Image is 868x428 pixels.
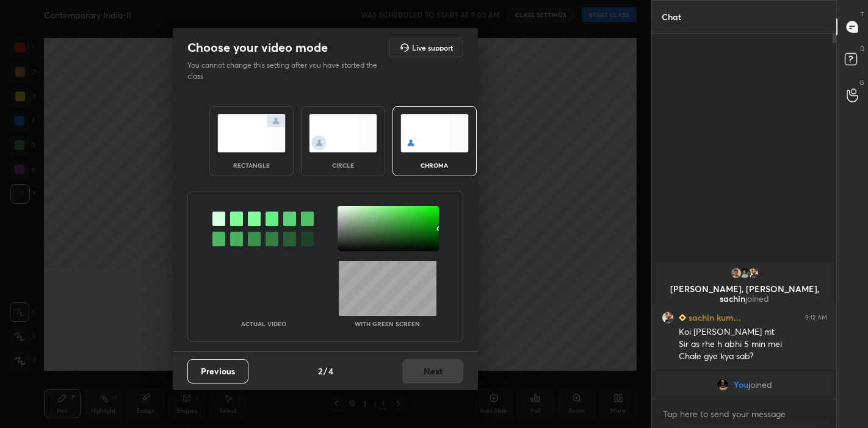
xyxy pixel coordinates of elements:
[738,267,750,279] img: 0014f258d411495f893932405d2cc23e.jpg
[217,114,286,152] img: normalScreenIcon.ae25ed63.svg
[662,312,674,324] img: aa4afc4cda4c46b782767ec53d0ea348.jpg
[319,162,367,168] div: circle
[652,260,837,399] div: grid
[734,380,748,390] span: You
[241,321,286,327] p: Actual Video
[745,293,769,304] span: joined
[324,365,327,377] h4: /
[187,40,328,55] h2: Choose your video mode
[410,162,459,168] div: chroma
[679,314,686,321] img: Learner_Badge_beginner_1_8b307cf2a0.svg
[859,78,864,87] p: G
[747,267,759,279] img: aa4afc4cda4c46b782767ec53d0ea348.jpg
[748,380,772,390] span: joined
[187,60,385,82] p: You cannot change this setting after you have started the class
[412,44,453,51] h5: Live support
[679,326,827,338] div: Koi [PERSON_NAME] mt
[318,365,322,377] h4: 2
[309,114,377,152] img: circleScreenIcon.acc0effb.svg
[729,267,742,279] img: e8f07ba781b2499185e27514ed1b9ab4.jpg
[805,314,827,321] div: 9:12 AM
[400,114,469,152] img: chromaScreenIcon.c19ab0a0.svg
[187,359,248,383] button: Previous
[227,162,276,168] div: rectangle
[355,321,420,327] p: With green screen
[679,338,827,351] div: Sir as rhe h abhi 5 min mei
[328,365,333,377] h4: 4
[861,10,864,19] p: T
[860,44,864,53] p: D
[686,311,741,324] h6: sachin kum...
[662,284,826,304] p: [PERSON_NAME], [PERSON_NAME], sachin
[652,1,691,33] p: Chat
[679,351,827,363] div: Chale gye kya sab?
[717,379,729,391] img: 666fa0eaabd6440c939b188099b6a4ed.jpg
